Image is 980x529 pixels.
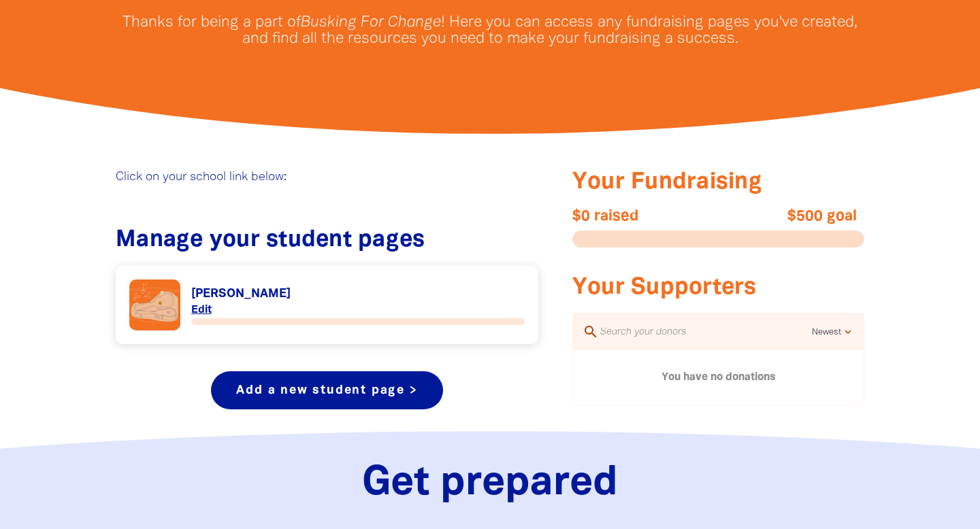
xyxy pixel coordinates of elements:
[122,14,857,47] p: Thanks for being a part of ! Here you can access any fundraising pages you've created, and find a...
[583,324,599,340] i: search
[211,371,442,409] a: Add a new student page >
[599,323,812,341] input: Search your donors
[116,169,538,186] p: Click on your school link below:
[573,350,864,405] div: You have no donations
[572,277,757,298] span: Your Supporters
[129,279,525,330] div: Paginated content
[362,465,618,502] span: Get prepared
[572,172,762,193] span: Your Fundraising
[116,230,425,251] span: Manage your student pages
[573,350,864,405] div: Paginated content
[572,208,719,224] span: $0 raised
[301,16,441,29] em: Busking For Change
[710,208,857,224] span: $500 goal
